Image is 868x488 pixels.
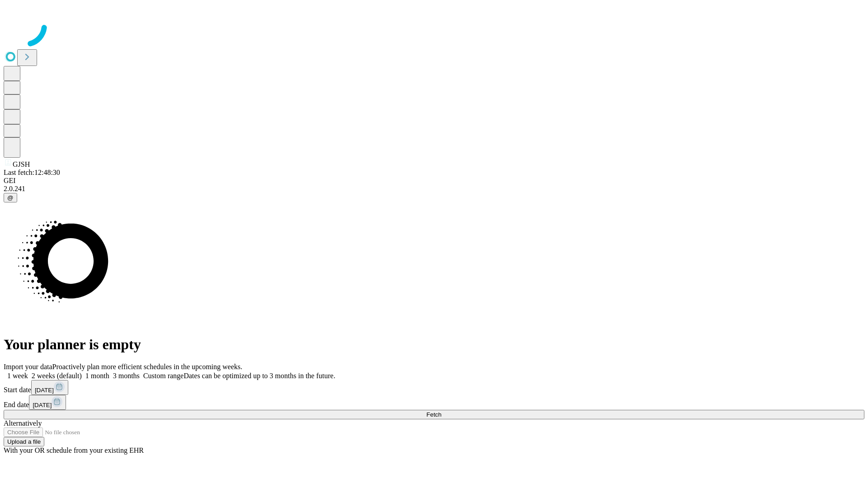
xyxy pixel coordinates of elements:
[13,160,30,168] span: GJSH
[29,395,66,410] button: [DATE]
[143,372,184,380] span: Custom range
[4,185,864,193] div: 2.0.241
[4,395,864,410] div: End date
[4,419,42,427] span: Alternatively
[7,194,14,201] span: @
[113,372,140,380] span: 3 months
[32,372,82,380] span: 2 weeks (default)
[4,363,52,371] span: Import your data
[7,372,28,380] span: 1 week
[35,387,54,394] span: [DATE]
[4,446,144,454] span: With your OR schedule from your existing EHR
[31,380,68,395] button: [DATE]
[4,336,864,353] h1: Your planner is empty
[85,372,109,380] span: 1 month
[4,410,864,419] button: Fetch
[4,437,44,446] button: Upload a file
[4,169,60,176] span: Last fetch: 12:48:30
[426,411,441,418] span: Fetch
[33,402,52,408] span: [DATE]
[4,380,864,395] div: Start date
[52,363,242,371] span: Proactively plan more efficient schedules in the upcoming weeks.
[4,177,864,185] div: GEI
[4,193,17,202] button: @
[184,372,335,380] span: Dates can be optimized up to 3 months in the future.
